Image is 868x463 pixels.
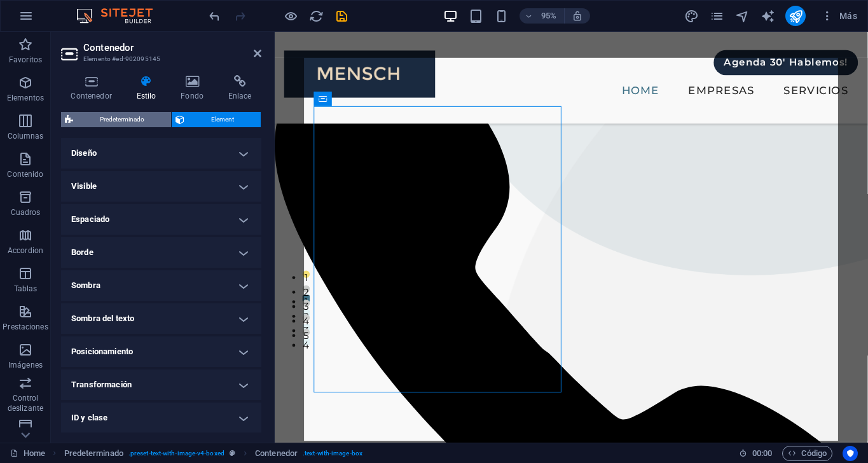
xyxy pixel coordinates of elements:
i: Este elemento es un preajuste personalizable [230,450,235,457]
button: Predeterminado [61,112,171,127]
p: Columnas [8,131,44,141]
i: Deshacer: Cambiar margen (Ctrl+Z) [207,9,222,24]
i: Volver a cargar página [309,9,324,24]
h4: Posicionamiento [61,336,261,367]
h4: Espaciado [61,204,261,235]
button: Haz clic para salir del modo de previsualización y seguir editando [283,8,298,24]
i: Diseño (Ctrl+Alt+Y) [684,9,699,24]
button: publish [785,6,806,26]
button: navigator [734,8,750,24]
h6: 95% [539,8,559,24]
span: Más [821,10,857,22]
i: Navegador [735,9,750,24]
button: 4 [29,322,37,330]
button: Usercentrics [843,446,858,461]
p: Imágenes [8,360,43,370]
p: Accordion [8,245,43,256]
button: text_generator [760,8,775,24]
h4: ID y clase [61,403,261,433]
h4: Enlace [218,75,261,102]
p: Cuadros [11,207,41,218]
i: Publicar [789,9,803,24]
h4: Sombra [61,270,261,301]
p: Prestaciones [3,322,48,332]
h4: Contenedor [61,75,127,102]
p: Tablas [14,284,38,294]
button: pages [709,8,724,24]
h4: Sombra del texto [61,303,261,334]
span: . preset-text-with-image-v4-boxed [128,446,224,461]
h3: Elemento #ed-902095145 [83,53,236,65]
p: Elementos [7,93,44,103]
a: Haz clic para cancelar la selección y doble clic para abrir páginas [10,446,45,461]
p: Favoritos [9,55,42,65]
button: save [334,8,349,24]
h4: Fondo [171,75,219,102]
h2: Contenedor [83,42,261,53]
h4: Transformación [61,370,261,400]
h4: Estilo [127,75,171,102]
span: . text-with-image-box [303,446,362,461]
h4: Diseño [61,138,261,169]
span: : [761,448,763,458]
i: Guardar (Ctrl+S) [334,9,349,24]
h6: Tiempo de la sesión [739,446,773,461]
h4: Visible [61,171,261,202]
i: AI Writer [761,9,775,24]
button: 95% [520,8,565,24]
span: Haz clic para seleccionar y doble clic para editar [64,446,123,461]
span: Código [788,446,827,461]
button: reload [308,8,324,24]
span: 00 00 [752,446,772,461]
p: Contenido [7,169,43,179]
span: Predeterminado [77,112,167,127]
button: design [684,8,699,24]
span: Element [188,112,257,127]
button: undo [207,8,222,24]
img: Editor Logo [73,8,169,24]
h4: Borde [61,237,261,268]
button: Código [782,446,832,461]
i: Páginas (Ctrl+Alt+S) [710,9,724,24]
span: Haz clic para seleccionar y doble clic para editar [255,446,298,461]
nav: breadcrumb [64,446,362,461]
button: Element [172,112,261,127]
button: Más [816,6,862,26]
i: Al redimensionar, ajustar el nivel de zoom automáticamente para ajustarse al dispositivo elegido. [572,10,583,22]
